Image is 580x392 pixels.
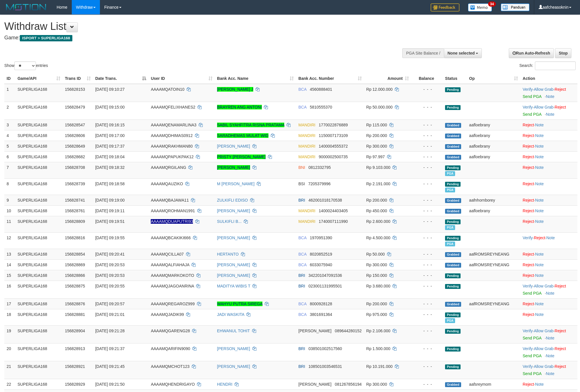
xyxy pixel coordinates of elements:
[413,273,440,278] div: - - -
[534,329,553,333] a: Allow Grab
[65,181,85,186] span: 156828739
[151,165,186,170] span: AAAAMQRGILANG
[468,3,492,11] img: Button%20Memo.svg
[523,291,541,296] a: Send PGA
[534,346,553,351] a: Allow Grab
[555,105,566,109] a: Reject
[364,73,411,84] th: Amount: activate to sort column ascending
[308,181,331,186] span: Copy 7205379996 to clipboard
[65,133,85,138] span: 156828606
[535,123,544,127] a: Note
[298,198,305,202] span: BRI
[4,270,15,281] td: 15
[445,252,461,257] span: Grabbed
[546,371,554,376] a: Note
[445,188,455,192] span: Marked by aafsoycanthlai
[95,262,125,267] span: [DATE] 09:20:53
[4,232,15,249] td: 12
[319,219,348,224] span: Copy 1740007111990 to clipboard
[4,119,15,130] td: 3
[217,133,268,138] a: SARADHEMAS MULAT WID
[445,171,455,176] span: Marked by aafchhiseyha
[523,181,534,186] a: Reject
[523,312,534,317] a: Reject
[151,252,183,256] span: AAAAMQCILLA07
[443,73,467,84] th: Status
[413,208,440,214] div: - - -
[445,87,461,92] span: Pending
[535,133,544,138] a: Note
[217,181,255,186] a: M [PERSON_NAME]
[217,219,242,224] a: SULKIFLI B...
[310,252,332,256] span: Copy 8020852519 to clipboard
[520,216,577,232] td: ·
[523,94,541,99] a: Send PGA
[15,119,63,130] td: SUPERLIGA168
[445,236,461,241] span: Pending
[217,105,262,109] a: BRAYREN ANG ANTONI
[445,209,461,214] span: Grabbed
[65,123,85,127] span: 156828547
[501,3,529,11] img: panduan.png
[431,3,459,11] img: Feedback.jpg
[520,232,577,249] td: · ·
[445,105,461,110] span: Pending
[445,123,461,128] span: Grabbed
[95,155,125,159] span: [DATE] 09:18:04
[520,141,577,151] td: ·
[467,119,520,130] td: aafloebrany
[413,219,440,224] div: - - -
[15,270,63,281] td: SUPERLIGA168
[445,155,461,160] span: Grabbed
[467,249,520,259] td: aafROMSREYNEANG
[467,151,520,162] td: aafloebrany
[366,181,390,186] span: Rp 2.191.000
[15,84,63,102] td: SUPERLIGA168
[65,198,85,202] span: 156828741
[523,329,533,333] a: Verify
[319,123,348,127] span: Copy 1770022876889 to clipboard
[467,73,520,84] th: Op: activate to sort column ascending
[298,105,306,109] span: BCA
[298,87,306,92] span: BCA
[534,87,554,92] span: ·
[523,133,534,138] a: Reject
[535,302,544,306] a: Note
[488,1,496,7] span: 34
[319,133,348,138] span: Copy 1150007173109 to clipboard
[523,208,534,213] a: Reject
[413,181,440,187] div: - - -
[534,235,545,240] a: Reject
[217,235,250,240] a: [PERSON_NAME]
[4,195,15,205] td: 9
[217,312,244,317] a: JADI WASKITA
[546,291,554,296] a: Note
[366,235,390,240] span: Rp 4.500.000
[319,144,348,148] span: Copy 1400004555372 to clipboard
[445,182,461,187] span: Pending
[298,165,305,170] span: BNI
[519,61,576,70] label: Search:
[65,155,85,159] span: 156828682
[4,249,15,259] td: 13
[535,198,544,202] a: Note
[298,133,315,138] span: MANDIRI
[523,87,533,92] a: Verify
[413,197,440,203] div: - - -
[520,130,577,141] td: ·
[4,21,381,32] h1: Withdraw List
[95,133,125,138] span: [DATE] 09:17:00
[546,94,554,99] a: Note
[523,219,534,224] a: Reject
[467,130,520,141] td: aafloebrany
[413,283,440,289] div: - - -
[366,155,385,159] span: Rp 97.997
[65,165,85,170] span: 156828708
[444,48,482,58] button: None selected
[217,346,250,351] a: [PERSON_NAME]
[95,273,125,278] span: [DATE] 09:20:53
[520,84,577,102] td: · ·
[65,219,85,224] span: 156828809
[4,259,15,270] td: 14
[65,87,85,92] span: 156828153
